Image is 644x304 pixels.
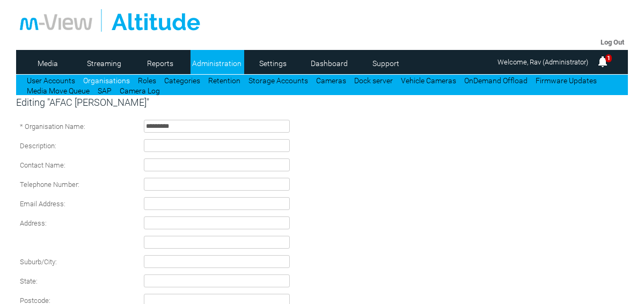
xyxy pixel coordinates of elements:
[164,76,200,85] a: Categories
[20,200,65,208] span: Email Address:
[248,76,308,85] a: Storage Accounts
[20,219,47,227] span: Address:
[497,58,588,66] span: Welcome, Rav (Administrator)
[138,76,156,85] a: Roles
[191,55,243,71] a: Administration
[20,258,57,266] span: Suburb/City:
[20,142,56,150] span: Description:
[20,122,85,131] span: * Organisation Name:
[16,97,149,108] span: Editing "AFAC [PERSON_NAME]"
[601,38,624,46] a: Log Out
[401,76,456,85] a: Vehicle Cameras
[208,76,240,85] a: Retention
[596,55,609,68] img: bell25.png
[78,55,130,71] a: Streaming
[464,76,528,85] a: OnDemand Offload
[27,86,90,95] a: Media Move Queue
[316,76,346,85] a: Cameras
[120,86,160,95] a: Camera Log
[354,76,393,85] a: Dock server
[360,55,412,71] a: Support
[20,180,79,189] span: Telephone Number:
[536,76,597,85] a: Firmware Updates
[247,55,299,71] a: Settings
[20,161,65,169] span: Contact Name:
[27,76,75,85] a: User Accounts
[98,86,112,95] a: SAP
[605,54,612,62] span: 1
[83,76,130,85] a: Organisations
[134,55,186,71] a: Reports
[20,277,38,285] span: State:
[303,55,355,71] a: Dashboard
[21,55,74,71] a: Media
